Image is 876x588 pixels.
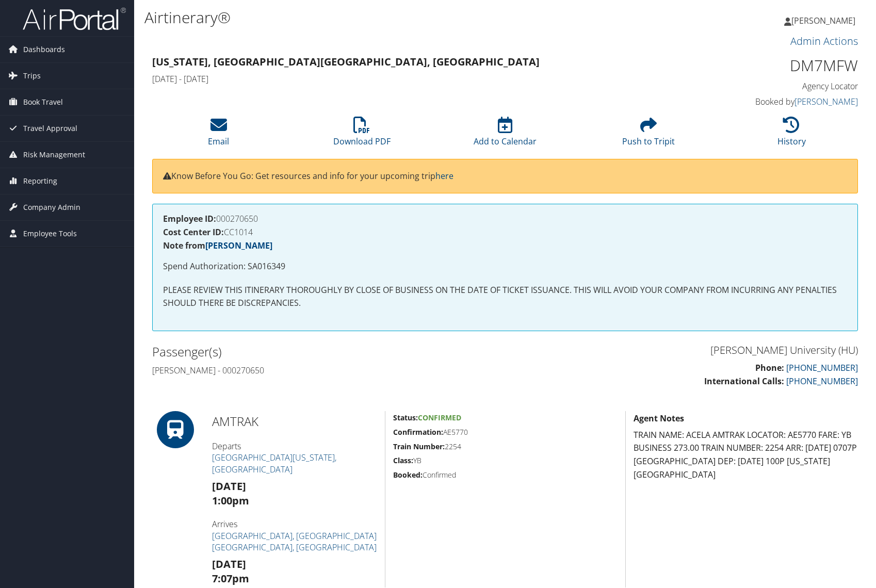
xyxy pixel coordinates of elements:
[144,7,625,28] h1: Airtinerary®
[693,96,858,107] h4: Booked by
[23,194,80,220] span: Company Admin
[212,518,377,553] h4: Arrives
[212,494,249,508] strong: 1:00pm
[513,343,858,357] h3: [PERSON_NAME] University (HU)
[393,470,618,480] h5: Confirmed
[163,284,847,310] p: PLEASE REVIEW THIS ITINERARY THOROUGHLY BY CLOSE OF BUSINESS ON THE DATE OF TICKET ISSUANCE. THIS...
[393,442,445,451] strong: Train Number:
[333,122,391,147] a: Download PDF
[152,343,497,361] h2: Passenger(s)
[23,221,77,247] span: Employee Tools
[622,122,675,147] a: Push to Tripit
[205,240,272,251] a: [PERSON_NAME]
[634,413,684,424] strong: Agent Notes
[163,228,847,236] h4: CC1014
[693,55,858,76] h1: DM7MFW
[163,170,847,183] p: Know Before You Go: Get resources and info for your upcoming trip
[393,455,413,465] strong: Class:
[212,413,377,430] h2: AMTRAK
[777,122,806,147] a: History
[23,7,126,31] img: airportal-logo.png
[152,365,497,376] h4: [PERSON_NAME] - 000270650
[163,213,216,224] strong: Employee ID:
[163,240,272,251] strong: Note from
[786,375,858,387] a: [PHONE_NUMBER]
[23,142,85,168] span: Risk Management
[418,413,461,422] span: Confirmed
[23,63,41,89] span: Trips
[784,5,866,36] a: [PERSON_NAME]
[212,530,377,553] a: [GEOGRAPHIC_DATA], [GEOGRAPHIC_DATA] [GEOGRAPHIC_DATA], [GEOGRAPHIC_DATA]
[208,122,229,147] a: Email
[791,15,855,26] span: [PERSON_NAME]
[794,96,858,107] a: [PERSON_NAME]
[23,168,57,194] span: Reporting
[393,427,443,437] strong: Confirmation:
[755,362,784,373] strong: Phone:
[393,442,618,452] h5: 2254
[212,571,249,585] strong: 7:07pm
[634,429,858,481] p: TRAIN NAME: ACELA AMTRAK LOCATOR: AE5770 FARE: YB BUSINESS 273.00 TRAIN NUMBER: 2254 ARR: [DATE] ...
[23,37,65,62] span: Dashboards
[790,34,858,48] a: Admin Actions
[212,557,246,571] strong: [DATE]
[786,362,858,373] a: [PHONE_NUMBER]
[693,80,858,92] h4: Agency Locator
[163,215,847,223] h4: 000270650
[23,89,63,115] span: Book Travel
[393,470,423,480] strong: Booked:
[152,55,540,69] strong: [US_STATE], [GEOGRAPHIC_DATA] [GEOGRAPHIC_DATA], [GEOGRAPHIC_DATA]
[435,170,453,182] a: here
[212,479,246,493] strong: [DATE]
[23,116,77,141] span: Travel Approval
[212,452,336,475] a: [GEOGRAPHIC_DATA][US_STATE], [GEOGRAPHIC_DATA]
[163,260,847,273] p: Spend Authorization: SA016349
[393,427,618,437] h5: AE5770
[393,413,418,422] strong: Status:
[152,73,678,85] h4: [DATE] - [DATE]
[704,375,784,387] strong: International Calls:
[393,455,618,466] h5: YB
[212,440,377,475] h4: Departs
[474,122,537,147] a: Add to Calendar
[163,226,224,238] strong: Cost Center ID:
